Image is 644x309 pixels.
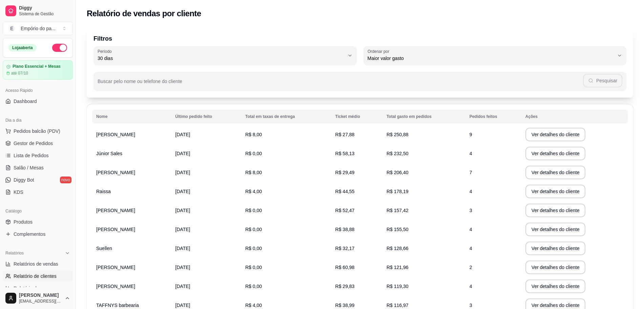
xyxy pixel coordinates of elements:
span: [DATE] [175,227,190,232]
span: R$ 8,00 [245,132,262,137]
div: Acesso Rápido [3,85,73,96]
span: R$ 38,99 [335,303,355,308]
button: Período30 dias [94,46,357,65]
button: Ver detalhes do cliente [525,185,586,198]
span: Suellen [96,246,112,251]
span: R$ 0,00 [245,208,262,213]
span: [DATE] [175,189,190,194]
button: Ver detalhes do cliente [525,204,586,217]
a: Relatórios de vendas [3,259,73,269]
a: Produtos [3,217,73,227]
span: Sistema de Gestão [19,11,70,17]
span: 4 [470,151,472,156]
span: R$ 29,49 [335,170,355,175]
div: Dia a dia [3,115,73,126]
span: R$ 250,88 [387,132,409,137]
span: Lista de Pedidos [14,152,49,159]
span: [PERSON_NAME] [96,208,135,213]
a: Relatório de mesas [3,283,73,294]
button: Pedidos balcão (PDV) [3,126,73,137]
span: Gestor de Pedidos [14,140,53,147]
th: Ticket médio [331,110,382,123]
button: Ver detalhes do cliente [525,147,586,160]
span: R$ 0,00 [245,265,262,270]
span: R$ 206,40 [387,170,409,175]
span: R$ 121,96 [387,265,409,270]
th: Último pedido feito [171,110,241,123]
th: Total em taxas de entrega [241,110,331,123]
span: [PERSON_NAME] [96,284,135,289]
div: Loja aberta [8,44,37,52]
th: Total gasto em pedidos [382,110,465,123]
button: Ver detalhes do cliente [525,166,586,179]
div: Empório do pa ... [21,25,56,32]
span: R$ 0,00 [245,151,262,156]
span: R$ 27,88 [335,132,355,137]
span: [DATE] [175,132,190,137]
article: Plano Essencial + Mesas [13,64,61,69]
span: [DATE] [175,284,190,289]
span: Maior valor gasto [368,55,615,62]
span: [DATE] [175,170,190,175]
button: Ordenar porMaior valor gasto [363,46,627,65]
button: Select a team [3,22,73,35]
span: 4 [470,189,472,194]
input: Buscar pelo nome ou telefone do cliente [98,81,583,87]
span: R$ 0,00 [245,284,262,289]
a: Relatório de clientes [3,271,73,282]
span: Relatórios de vendas [14,261,58,267]
span: R$ 58,13 [335,151,355,156]
span: [DATE] [175,208,190,213]
label: Ordenar por [368,48,392,54]
span: R$ 155,50 [387,227,409,232]
span: R$ 38,88 [335,227,355,232]
span: R$ 0,00 [245,246,262,251]
div: Catálogo [3,206,73,217]
th: Ações [521,110,628,123]
span: TAFFNYS barbearia [96,303,139,308]
button: Ver detalhes do cliente [525,128,586,141]
a: Complementos [3,229,73,240]
button: Alterar Status [52,44,67,52]
span: R$ 178,19 [387,189,409,194]
span: Diggy Bot [14,177,34,183]
button: Ver detalhes do cliente [525,261,586,274]
a: Gestor de Pedidos [3,138,73,149]
a: Diggy Botnovo [3,174,73,185]
span: R$ 232,50 [387,151,409,156]
span: R$ 0,00 [245,227,262,232]
span: Relatório de mesas [14,285,55,292]
span: 2 [470,265,472,270]
span: Raissa [96,189,111,194]
a: Plano Essencial + Mesasaté 07/10 [3,60,73,80]
a: Salão / Mesas [3,162,73,173]
span: [PERSON_NAME] [19,292,62,298]
button: [PERSON_NAME][EMAIL_ADDRESS][DOMAIN_NAME] [3,290,73,306]
span: [PERSON_NAME] [96,265,135,270]
span: R$ 8,00 [245,170,262,175]
button: Ver detalhes do cliente [525,223,586,236]
article: até 07/10 [11,70,28,76]
span: [DATE] [175,246,190,251]
span: R$ 29,83 [335,284,355,289]
span: R$ 4,00 [245,189,262,194]
span: E [8,25,15,32]
span: [PERSON_NAME] [96,132,135,137]
span: [DATE] [175,151,190,156]
span: Diggy [19,5,70,11]
span: Salão / Mesas [14,164,44,171]
label: Período [98,48,114,54]
button: Ver detalhes do cliente [525,280,586,293]
span: 7 [470,170,472,175]
span: R$ 116,97 [387,303,409,308]
a: KDS [3,187,73,198]
span: 9 [470,132,472,137]
th: Pedidos feitos [465,110,521,123]
span: [PERSON_NAME] [96,227,135,232]
span: R$ 52,47 [335,208,355,213]
span: Relatórios [5,250,24,256]
span: 4 [470,246,472,251]
span: 3 [470,208,472,213]
a: DiggySistema de Gestão [3,3,73,19]
span: [DATE] [175,265,190,270]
